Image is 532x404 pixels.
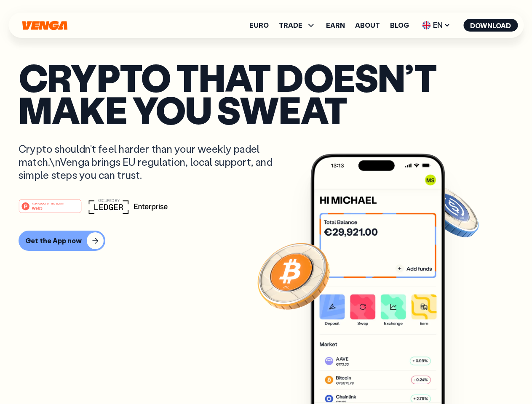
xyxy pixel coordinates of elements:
a: Euro [249,22,269,29]
svg: Home [21,21,68,30]
a: About [355,22,380,29]
span: TRADE [279,22,302,29]
button: Download [463,19,518,32]
button: Get the App now [19,231,105,251]
p: Crypto shouldn’t feel harder than your weekly padel match.\nVenga brings EU regulation, local sup... [19,142,285,182]
img: Bitcoin [256,238,331,314]
a: Blog [390,22,409,29]
span: EN [419,19,453,32]
span: TRADE [279,20,316,30]
tspan: #1 PRODUCT OF THE MONTH [32,202,64,205]
tspan: Web3 [32,205,43,210]
img: USDC coin [420,181,481,242]
a: Get the App now [19,231,513,251]
a: #1 PRODUCT OF THE MONTHWeb3 [19,204,82,215]
img: flag-uk [422,21,430,29]
a: Earn [326,22,345,29]
div: Get the App now [25,237,82,245]
p: Crypto that doesn’t make you sweat [19,61,513,125]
